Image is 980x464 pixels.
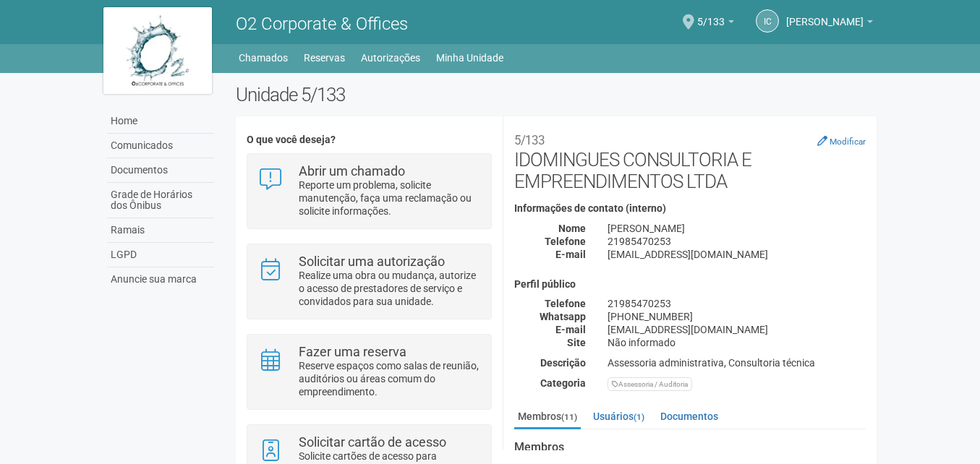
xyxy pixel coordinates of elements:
strong: Membros [514,441,866,454]
strong: Telefone [545,236,586,247]
a: Home [107,109,214,134]
a: [PERSON_NAME] [786,18,873,30]
a: Usuários(1) [589,405,648,427]
div: Assessoria / Auditoria [608,377,692,391]
strong: Solicitar uma autorização [299,254,445,269]
a: Minha Unidade [436,48,503,68]
a: Membros(11) [514,405,581,429]
div: [PERSON_NAME] [597,222,877,235]
p: Realize uma obra ou mudança, autorize o acesso de prestadores de serviço e convidados para sua un... [299,269,480,308]
a: Solicitar uma autorização Realize uma obra ou mudança, autorize o acesso de prestadores de serviç... [258,255,480,308]
div: [EMAIL_ADDRESS][DOMAIN_NAME] [597,323,877,336]
span: 5/133 [697,2,725,27]
strong: Site [567,337,586,348]
div: Assessoria administrativa, Consultoria técnica [597,356,877,369]
a: Documentos [107,158,214,183]
h2: Unidade 5/133 [236,84,877,106]
small: 5/133 [514,133,545,147]
strong: E-mail [555,249,586,260]
a: Reservas [304,48,345,68]
img: logo.jpg [103,7,212,94]
span: O2 Corporate & Offices [236,14,408,34]
div: Não informado [597,336,877,349]
strong: Descrição [540,357,586,369]
a: Chamados [239,48,288,68]
strong: Solicitar cartão de acesso [299,434,446,450]
small: Modificar [830,137,866,147]
p: Reporte um problema, solicite manutenção, faça uma reclamação ou solicite informações. [299,179,480,218]
a: Fazer uma reserva Reserve espaços como salas de reunião, auditórios ou áreas comum do empreendime... [258,345,480,398]
small: (11) [561,412,577,422]
a: Autorizações [361,48,420,68]
strong: Whatsapp [540,311,586,322]
small: (1) [634,412,644,422]
h4: Perfil público [514,279,866,290]
a: LGPD [107,243,214,267]
strong: Fazer uma reserva [299,344,406,359]
a: Ramais [107,218,214,243]
div: [EMAIL_ADDRESS][DOMAIN_NAME] [597,248,877,261]
a: 5/133 [697,18,734,30]
a: IC [756,9,779,33]
strong: Categoria [540,377,586,389]
div: 21985470253 [597,297,877,310]
strong: Abrir um chamado [299,163,405,179]
p: Reserve espaços como salas de reunião, auditórios ou áreas comum do empreendimento. [299,359,480,398]
h4: O que você deseja? [247,134,492,145]
strong: E-mail [555,324,586,335]
div: 21985470253 [597,235,877,248]
strong: Nome [558,223,586,234]
a: Grade de Horários dos Ônibus [107,183,214,218]
span: Isabel Cristina de Macedo Gonçalves Domingues [786,2,864,27]
a: Anuncie sua marca [107,267,214,291]
a: Documentos [657,405,722,427]
a: Comunicados [107,134,214,158]
strong: Telefone [545,298,586,309]
h2: IDOMINGUES CONSULTORIA E EMPREENDIMENTOS LTDA [514,127,866,192]
a: Abrir um chamado Reporte um problema, solicite manutenção, faça uma reclamação ou solicite inform... [258,165,480,218]
div: [PHONE_NUMBER] [597,310,877,323]
a: Modificar [817,135,866,147]
h4: Informações de contato (interno) [514,203,866,214]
